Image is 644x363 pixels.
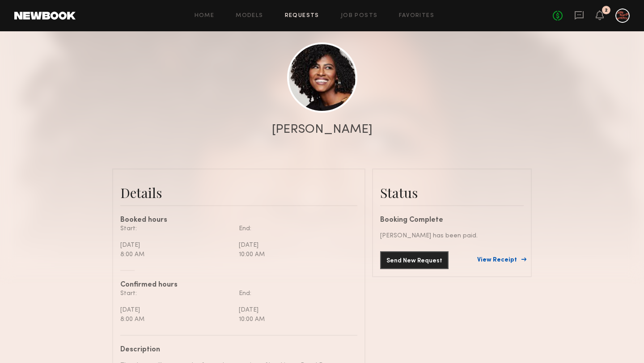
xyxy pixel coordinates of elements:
div: [DATE] [239,241,351,250]
div: Confirmed hours [120,282,357,289]
div: 8:00 AM [120,250,232,259]
div: 10:00 AM [239,315,351,324]
div: End: [239,289,351,298]
a: Models [236,13,263,19]
div: Start: [120,289,232,298]
div: Booking Complete [380,217,524,224]
a: View Receipt [477,257,524,263]
div: [DATE] [239,305,351,315]
div: Details [120,184,357,202]
button: Send New Request [380,251,449,269]
a: Home [195,13,215,19]
a: Requests [285,13,319,19]
div: Status [380,184,524,202]
div: [PERSON_NAME] [272,123,373,136]
div: 8:00 AM [120,315,232,324]
div: Description [120,346,351,354]
a: Job Posts [341,13,378,19]
div: [PERSON_NAME] has been paid. [380,231,524,241]
div: 10:00 AM [239,250,351,259]
a: Favorites [399,13,434,19]
div: End: [239,224,351,233]
div: [DATE] [120,241,232,250]
div: Start: [120,224,232,233]
div: 2 [605,8,608,13]
div: Booked hours [120,217,357,224]
div: [DATE] [120,305,232,315]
